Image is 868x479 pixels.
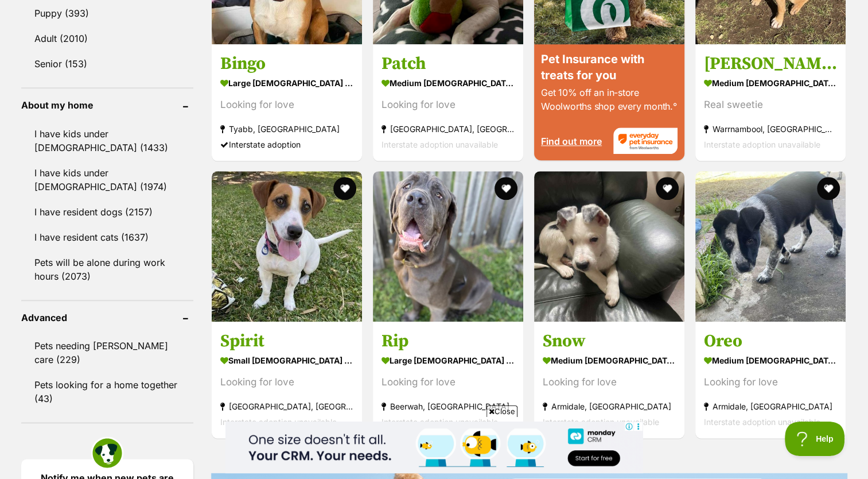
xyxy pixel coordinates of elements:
[21,225,193,249] a: I have resident cats (1637)
[373,322,523,438] a: Rip large [DEMOGRAPHIC_DATA] Dog Looking for love Beerwah, [GEOGRAPHIC_DATA] Interstate adoption ...
[21,200,193,224] a: I have resident dogs (2157)
[704,74,837,91] strong: medium [DEMOGRAPHIC_DATA] Dog
[543,330,676,352] h3: Snow
[534,322,684,438] a: Snow medium [DEMOGRAPHIC_DATA] Dog Looking for love Armidale, [GEOGRAPHIC_DATA] Interstate adopti...
[220,330,353,352] h3: Spirit
[212,171,362,322] img: Spirit - Jack Russell Terrier Dog
[704,374,837,390] div: Looking for love
[543,374,676,390] div: Looking for love
[220,399,353,414] strong: [GEOGRAPHIC_DATA], [GEOGRAPHIC_DATA]
[220,417,337,427] span: Interstate adoption unavailable
[382,352,515,369] strong: large [DEMOGRAPHIC_DATA] Dog
[333,177,356,200] button: favourite
[656,177,679,200] button: favourite
[382,374,515,390] div: Looking for love
[373,44,523,160] a: Patch medium [DEMOGRAPHIC_DATA] Dog Looking for love [GEOGRAPHIC_DATA], [GEOGRAPHIC_DATA] Interst...
[21,373,193,411] a: Pets looking for a home together (43)
[818,177,840,200] button: favourite
[382,96,515,112] div: Looking for love
[21,1,193,25] a: Puppy (393)
[695,322,846,438] a: Oreo medium [DEMOGRAPHIC_DATA] Dog Looking for love Armidale, [GEOGRAPHIC_DATA] Interstate adopti...
[220,74,353,91] strong: large [DEMOGRAPHIC_DATA] Dog
[382,121,515,136] strong: [GEOGRAPHIC_DATA], [GEOGRAPHIC_DATA]
[543,352,676,369] strong: medium [DEMOGRAPHIC_DATA] Dog
[220,96,353,112] div: Looking for love
[704,139,820,149] span: Interstate adoption unavailable
[21,100,193,110] header: About my home
[704,121,837,136] strong: Warrnambool, [GEOGRAPHIC_DATA]
[382,52,515,74] h3: Patch
[373,171,523,322] img: Rip - Neapolitan Mastiff Dog
[21,334,193,372] a: Pets needing [PERSON_NAME] care (229)
[704,417,820,427] span: Interstate adoption unavailable
[543,399,676,414] strong: Armidale, [GEOGRAPHIC_DATA]
[220,121,353,136] strong: Tyabb, [GEOGRAPHIC_DATA]
[704,352,837,369] strong: medium [DEMOGRAPHIC_DATA] Dog
[220,352,353,369] strong: small [DEMOGRAPHIC_DATA] Dog
[382,330,515,352] h3: Rip
[21,26,193,51] a: Adult (2010)
[220,136,353,152] div: Interstate adoption
[21,250,193,288] a: Pets will be alone during work hours (2073)
[382,139,498,149] span: Interstate adoption unavailable
[695,44,846,160] a: [PERSON_NAME] medium [DEMOGRAPHIC_DATA] Dog Real sweetie Warrnambool, [GEOGRAPHIC_DATA] Interstat...
[225,422,643,473] iframe: Advertisement
[785,422,845,456] iframe: Help Scout Beacon - Open
[695,171,846,322] img: Oreo - Kelpie x Australian Cattledog
[220,52,353,74] h3: Bingo
[21,161,193,199] a: I have kids under [DEMOGRAPHIC_DATA] (1974)
[220,374,353,390] div: Looking for love
[534,171,684,322] img: Snow - Kelpie Dog
[704,96,837,112] div: Real sweetie
[382,74,515,91] strong: medium [DEMOGRAPHIC_DATA] Dog
[382,399,515,414] strong: Beerwah, [GEOGRAPHIC_DATA]
[704,330,837,352] h3: Oreo
[21,312,193,323] header: Advanced
[704,399,837,414] strong: Armidale, [GEOGRAPHIC_DATA]
[212,322,362,438] a: Spirit small [DEMOGRAPHIC_DATA] Dog Looking for love [GEOGRAPHIC_DATA], [GEOGRAPHIC_DATA] Interst...
[704,52,837,74] h3: [PERSON_NAME]
[486,405,517,417] span: Close
[495,177,517,200] button: favourite
[21,122,193,160] a: I have kids under [DEMOGRAPHIC_DATA] (1433)
[212,44,362,160] a: Bingo large [DEMOGRAPHIC_DATA] Dog Looking for love Tyabb, [GEOGRAPHIC_DATA] Interstate adoption
[21,52,193,76] a: Senior (153)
